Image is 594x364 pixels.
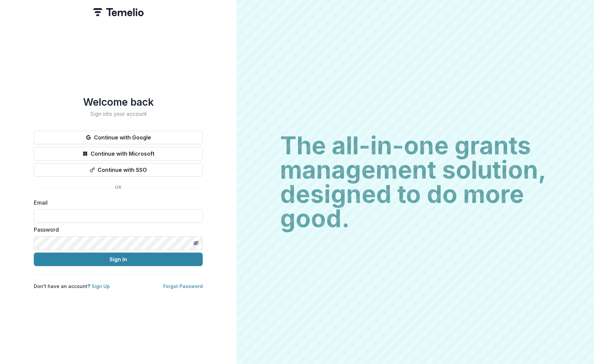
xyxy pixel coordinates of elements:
[34,253,203,266] button: Sign In
[34,131,203,144] button: Continue with Google
[34,199,199,207] label: Email
[93,8,144,16] img: Temelio
[34,283,110,290] p: Don't have an account?
[34,111,203,117] h2: Sign into your account
[34,226,199,234] label: Password
[34,163,203,177] button: Continue with SSO
[163,283,203,289] a: Forgot Password
[34,96,203,108] h1: Welcome back
[191,238,201,249] button: Toggle password visibility
[92,283,110,289] a: Sign Up
[34,147,203,160] button: Continue with Microsoft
